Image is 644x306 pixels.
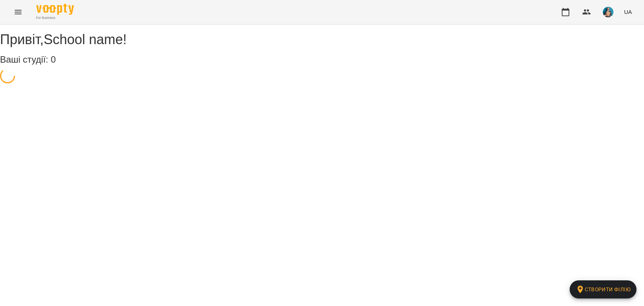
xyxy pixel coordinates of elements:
button: Menu [9,3,27,21]
span: For Business [36,15,74,20]
button: UA [621,5,635,19]
span: UA [624,8,632,16]
span: 0 [51,54,55,65]
img: Voopty Logo [36,4,74,15]
img: a2a92daf90b61915c986ae408127ef76.png [603,7,613,17]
